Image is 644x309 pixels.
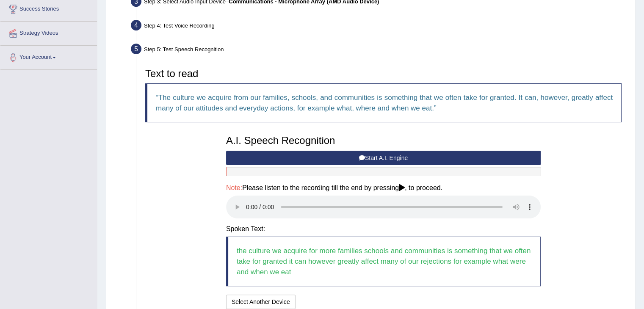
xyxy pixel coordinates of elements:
button: Select Another Device [226,295,296,309]
button: Start A.I. Engine [226,151,541,165]
span: Note: [226,184,242,191]
a: Your Account [0,46,97,67]
h4: Spoken Text: [226,225,541,233]
q: The culture we acquire from our families, schools, and communities is something that we often tak... [156,94,613,112]
h4: Please listen to the recording till the end by pressing , to proceed. [226,184,541,192]
div: Step 4: Test Voice Recording [127,17,631,36]
a: Strategy Videos [0,22,97,43]
h3: A.I. Speech Recognition [226,135,541,146]
div: Step 5: Test Speech Recognition [127,41,631,60]
h3: Text to read [145,68,622,79]
blockquote: the culture we acquire for more families schools and communities is something that we often take ... [226,237,541,286]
